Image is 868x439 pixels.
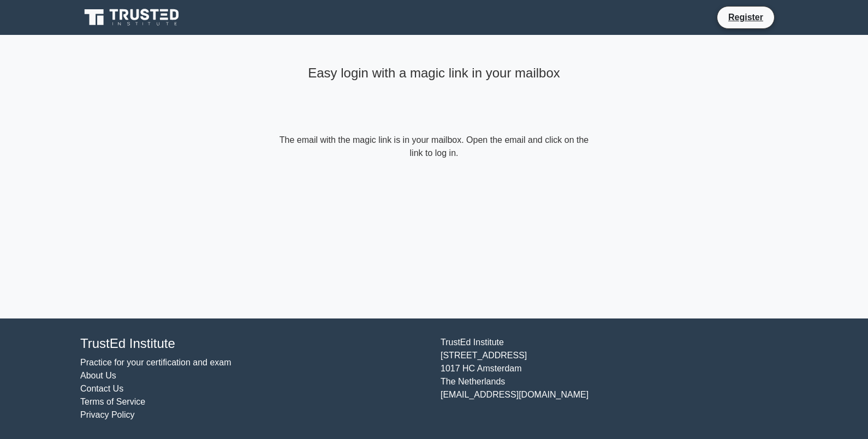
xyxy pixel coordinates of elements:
form: The email with the magic link is in your mailbox. Open the email and click on the link to log in. [277,134,591,160]
a: Privacy Policy [80,410,135,419]
a: Contact Us [80,384,123,393]
h4: Easy login with a magic link in your mailbox [277,65,591,81]
a: Terms of Service [80,397,145,406]
a: Register [722,10,770,24]
a: About Us [80,371,116,380]
h4: TrustEd Institute [80,336,427,352]
a: Practice for your certification and exam [80,358,231,367]
div: TrustEd Institute [STREET_ADDRESS] 1017 HC Amsterdam The Netherlands [EMAIL_ADDRESS][DOMAIN_NAME] [434,336,794,422]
